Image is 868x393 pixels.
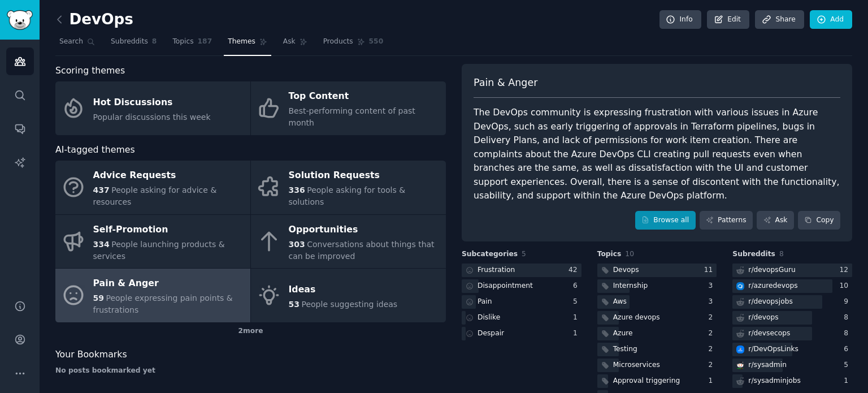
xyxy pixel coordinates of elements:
a: Despair1 [462,327,581,341]
span: Popular discussions this week [93,113,211,122]
span: Search [59,37,83,47]
div: r/ devopsjobs [748,297,792,307]
div: Self-Promotion [93,221,245,239]
div: Dislike [478,313,500,323]
a: Info [659,10,701,29]
div: Hot Discussions [93,93,211,111]
div: r/ azuredevops [748,281,797,291]
div: 2 [709,344,717,355]
div: Solution Requests [289,167,440,185]
div: 6 [844,344,852,355]
span: Themes [228,37,255,47]
div: 2 [709,360,717,370]
a: Solution Requests336People asking for tools & solutions [251,161,446,214]
span: 187 [198,37,212,47]
div: Despair [478,329,504,339]
div: 3 [709,297,717,307]
a: Share [755,10,804,29]
div: 1 [573,313,581,323]
div: 10 [839,281,852,291]
div: 3 [709,281,717,291]
a: Opportunities303Conversations about things that can be improved [251,215,446,269]
a: Search [55,33,99,56]
a: Dislike1 [462,311,581,325]
a: Frustration42 [462,264,581,278]
a: r/devopsGuru12 [732,264,852,278]
span: 303 [289,240,305,249]
div: Pain & Anger [93,275,245,293]
a: Ask [757,211,794,230]
div: r/ devops [748,313,778,323]
a: Themes [224,33,271,56]
a: Self-Promotion334People launching products & services [55,215,250,269]
span: 550 [369,37,384,47]
a: Hot DiscussionsPopular discussions this week [55,81,250,135]
span: Topics [597,249,622,260]
span: Best-performing content of past month [289,106,415,127]
a: Microservices2 [597,359,717,373]
span: Scoring themes [55,64,125,78]
a: Browse all [635,211,696,230]
div: Aws [613,297,627,307]
div: Ideas [289,280,398,299]
a: r/devsecops8 [732,327,852,341]
img: azuredevops [736,282,744,290]
div: 2 [709,329,717,339]
div: r/ devopsGuru [748,265,795,275]
div: 12 [839,265,852,275]
a: azuredevopsr/azuredevops10 [732,279,852,293]
div: r/ sysadmin [748,360,787,370]
div: 11 [704,265,717,275]
div: Opportunities [289,221,440,239]
span: People launching products & services [93,240,225,261]
a: Ask [279,33,311,56]
a: Ideas53People suggesting ideas [251,269,446,322]
div: The DevOps community is expressing frustration with various issues in Azure DevOps, such as early... [474,106,840,203]
span: 437 [93,185,110,195]
a: Disappointment6 [462,279,581,293]
div: 42 [568,265,581,275]
a: r/sysadminjobs1 [732,374,852,388]
div: 1 [573,329,581,339]
div: 1 [709,376,717,386]
a: r/devops8 [732,311,852,325]
span: Products [323,37,353,47]
a: Pain & Anger59People expressing pain points & frustrations [55,269,250,322]
a: sysadminr/sysadmin5 [732,359,852,373]
span: Subreddits [111,37,148,47]
div: Top Content [289,88,440,106]
span: AI-tagged themes [55,143,135,157]
a: Azure devops2 [597,311,717,325]
img: DevOpsLinks [736,346,744,353]
span: 334 [93,240,110,249]
div: No posts bookmarked yet [55,366,446,376]
div: Approval triggering [613,376,680,386]
div: Advice Requests [93,167,245,185]
span: People expressing pain points & frustrations [93,293,233,314]
a: Approval triggering1 [597,374,717,388]
div: 2 [709,313,717,323]
div: Disappointment [478,281,533,291]
div: r/ sysadminjobs [748,376,801,386]
a: Aws3 [597,295,717,309]
a: Azure2 [597,327,717,341]
div: Testing [613,344,637,355]
div: Microservices [613,360,660,370]
span: Pain & Anger [474,76,537,90]
div: Internship [613,281,648,291]
div: 8 [844,329,852,339]
a: DevOpsLinksr/DevOpsLinks6 [732,343,852,357]
span: People asking for advice & resources [93,185,217,206]
span: People asking for tools & solutions [289,185,406,206]
h2: DevOps [55,11,133,29]
span: 10 [625,250,634,258]
div: Pain [478,297,492,307]
span: People suggesting ideas [301,300,397,309]
button: Copy [798,211,840,230]
div: 9 [844,297,852,307]
a: Subreddits8 [107,33,160,56]
a: Add [810,10,852,29]
div: Devops [613,265,639,275]
div: 1 [844,376,852,386]
span: Conversations about things that can be improved [289,240,435,261]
